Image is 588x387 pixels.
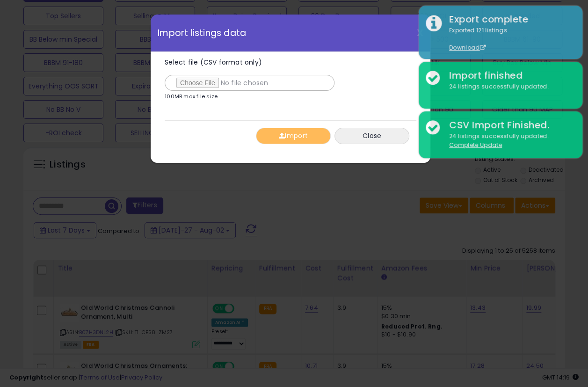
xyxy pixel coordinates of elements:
span: X [417,26,423,39]
u: Complete Update [449,141,502,149]
div: Import finished [442,69,575,82]
div: Exported 121 listings. [442,26,575,52]
a: Download [449,44,486,51]
span: Select file (CSV format only) [165,58,262,67]
div: CSV Import Finished. [442,118,575,132]
div: 24 listings successfully updated. [442,82,575,91]
p: 100MB max file size [165,94,218,99]
div: Export complete [442,13,575,26]
div: 24 listings successfully updated. [442,132,575,149]
span: Import listings data [158,29,246,37]
button: Import [256,128,331,144]
button: Close [334,128,409,144]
